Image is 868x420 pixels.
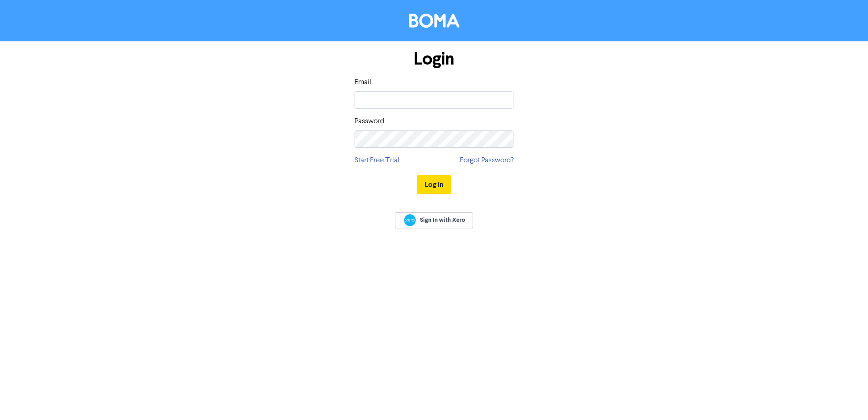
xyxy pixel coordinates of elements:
[420,216,465,224] span: Sign In with Xero
[355,77,371,88] label: Email
[355,116,384,127] label: Password
[417,175,451,194] button: Log In
[355,49,513,70] h1: Login
[404,214,416,226] img: Xero logo
[355,155,399,166] a: Start Free Trial
[395,212,473,228] a: Sign In with Xero
[460,155,513,166] a: Forgot Password?
[409,14,459,28] img: BOMA Logo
